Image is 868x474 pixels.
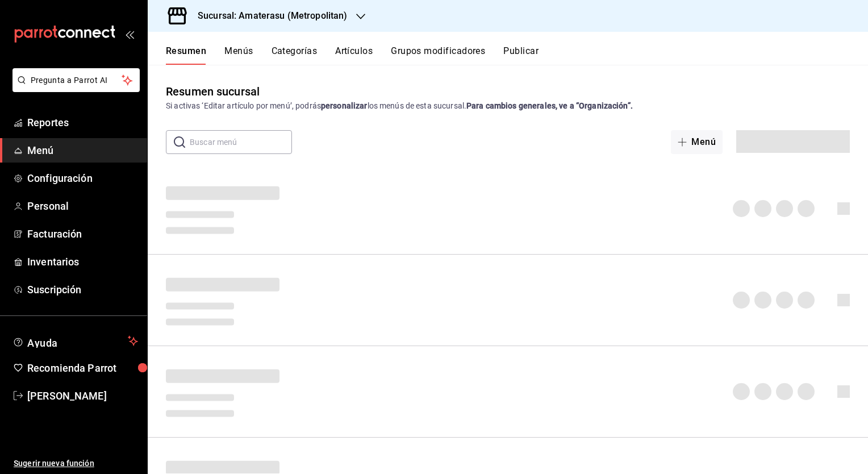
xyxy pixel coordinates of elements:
button: Pregunta a Parrot AI [12,68,140,92]
span: Ayuda [27,334,123,348]
span: Recomienda Parrot [27,360,138,376]
span: Suscripción [27,282,138,297]
a: Pregunta a Parrot AI [8,82,140,94]
span: Personal [27,198,138,214]
button: Artículos [335,45,373,65]
strong: personalizar [321,101,368,110]
button: Publicar [503,45,539,65]
span: Pregunta a Parrot AI [31,74,122,86]
button: Grupos modificadores [391,45,485,65]
div: Si activas ‘Editar artículo por menú’, podrás los menús de esta sucursal. [166,100,850,112]
span: Inventarios [27,254,138,269]
button: Menú [671,130,723,154]
button: open_drawer_menu [125,30,134,39]
span: Menú [27,143,138,158]
div: navigation tabs [166,45,868,65]
button: Menús [224,45,253,65]
strong: Para cambios generales, ve a “Organización”. [466,101,633,110]
input: Buscar menú [190,131,292,153]
span: Configuración [27,171,138,186]
h3: Sucursal: Amaterasu (Metropolitan) [189,9,347,23]
div: Resumen sucursal [166,83,260,100]
button: Categorías [272,45,318,65]
span: [PERSON_NAME] [27,388,138,404]
span: Facturación [27,226,138,242]
button: Resumen [166,45,206,65]
span: Reportes [27,115,138,130]
span: Sugerir nueva función [14,458,138,469]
